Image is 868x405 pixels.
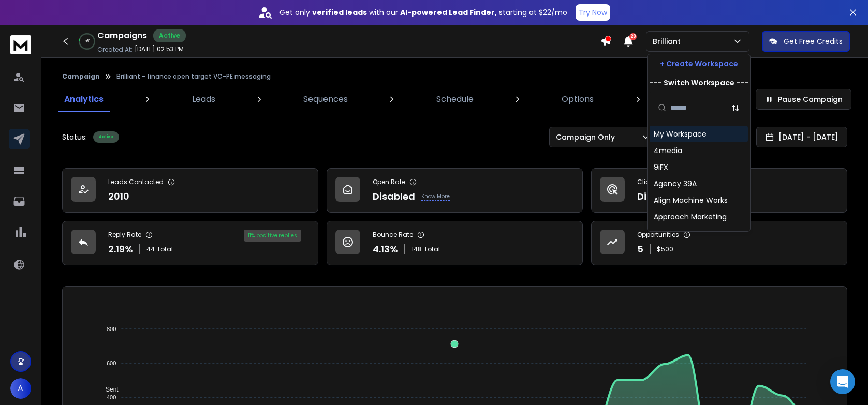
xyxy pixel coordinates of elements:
div: Active [153,29,186,42]
p: Open Rate [373,178,405,186]
p: [DATE] 02:53 PM [135,45,184,53]
p: --- Switch Workspace --- [650,78,748,88]
button: [DATE] - [DATE] [756,127,847,147]
button: Get Free Credits [762,31,850,52]
button: A [10,378,31,399]
tspan: 600 [107,360,116,366]
a: Reply Rate2.19%44Total11% positive replies [62,221,318,265]
a: Leads [186,87,222,112]
span: Total [157,245,173,253]
p: Options [562,93,594,106]
div: Open Intercom Messenger [830,369,855,394]
button: + Create Workspace [648,54,750,73]
p: Know More [421,192,450,201]
p: 5 [637,242,643,257]
button: Pause Campaign [756,89,851,110]
p: Click Rate [637,178,669,186]
p: Disabled [637,189,680,204]
p: 5 % [84,38,90,44]
p: Get only with our starting at $22/mo [279,7,567,18]
h1: Campaigns [97,29,147,42]
p: Disabled [373,189,415,204]
strong: AI-powered Lead Finder, [400,7,497,18]
p: Opportunities [637,231,679,239]
p: Created At: [97,46,133,54]
p: $ 500 [657,245,673,253]
button: Campaign [62,72,100,81]
p: Status: [62,132,87,142]
p: Reply Rate [108,231,141,239]
p: Sequences [303,93,348,106]
span: 44 [146,245,155,253]
span: 29 [629,33,637,40]
p: Try Now [579,7,607,18]
div: 4media [654,145,682,156]
div: 9iFX [654,162,668,172]
a: Open RateDisabledKnow More [327,168,583,213]
a: Sequences [297,87,354,112]
strong: verified leads [312,7,367,18]
p: Campaign Only [556,132,619,142]
p: Bounce Rate [373,231,413,239]
p: Analytics [64,93,104,106]
img: logo [10,35,31,54]
div: [PERSON_NAME] & [PERSON_NAME] [654,228,744,249]
p: Leads [192,93,215,106]
p: Schedule [436,93,474,106]
div: Align Machine Works [654,195,728,205]
div: 11 % positive replies [244,230,301,242]
p: 2.19 % [108,242,133,257]
span: Total [424,245,440,253]
div: Approach Marketing [654,212,727,222]
p: Brilliant [653,36,685,47]
button: Sort by Sort A-Z [725,98,746,118]
p: Get Free Credits [784,36,843,47]
button: Try Now [576,4,610,21]
p: 4.13 % [373,242,398,257]
p: 2010 [108,189,129,204]
div: Agency 39A [654,178,697,189]
a: Leads Contacted2010 [62,168,318,213]
span: 148 [411,245,422,253]
p: Brilliant - finance open target VC-PE messaging [116,72,271,81]
div: Active [93,131,119,143]
a: Bounce Rate4.13%148Total [327,221,583,265]
a: Opportunities5$500 [591,221,847,265]
div: My Workspace [654,129,707,139]
p: Leads Contacted [108,178,164,186]
a: Analytics [58,87,110,112]
p: + Create Workspace [660,58,738,69]
a: Schedule [430,87,480,112]
tspan: 800 [107,326,116,332]
a: Click RateDisabledKnow More [591,168,847,213]
a: Options [555,87,600,112]
span: Sent [98,386,119,393]
tspan: 400 [107,394,116,400]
